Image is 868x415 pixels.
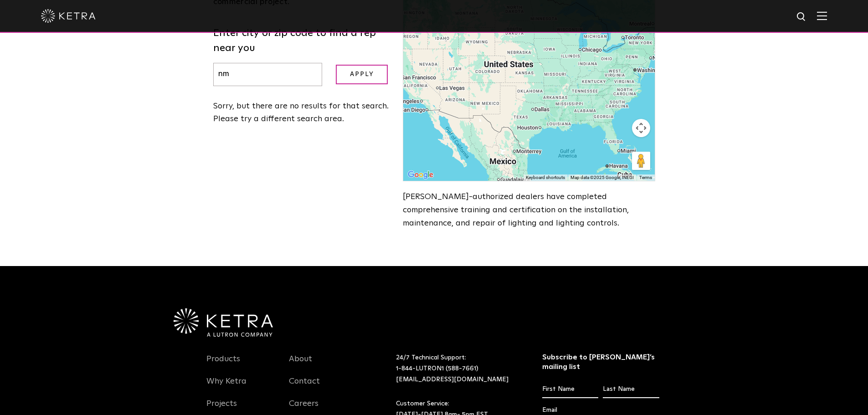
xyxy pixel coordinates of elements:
[632,119,650,137] button: Map camera controls
[41,9,96,23] img: ketra-logo-2019-white
[336,65,388,84] input: Apply
[603,381,659,398] input: Last Name
[542,381,598,398] input: First Name
[213,100,390,126] div: Sorry, but there are no results for that search. Please try a different search area.
[570,175,634,180] span: Map data ©2025 Google, INEGI
[206,354,240,375] a: Products
[289,354,312,375] a: About
[174,308,273,337] img: Ketra-aLutronCo_White_RGB
[542,353,659,372] h3: Subscribe to [PERSON_NAME]’s mailing list
[406,169,436,181] a: Open this area in Google Maps (opens a new window)
[796,11,807,23] img: search icon
[289,376,320,397] a: Contact
[396,353,519,385] p: 24/7 Technical Support:
[206,376,247,397] a: Why Ketra
[213,26,390,56] label: Enter city or zip code to find a rep near you
[403,190,655,230] p: [PERSON_NAME]-authorized dealers have completed comprehensive training and certification on the i...
[213,63,323,86] input: Enter city or zip code
[396,365,478,372] a: 1-844-LUTRON1 (588-7661)
[526,174,565,181] button: Keyboard shortcuts
[406,169,436,181] img: Google
[817,11,827,20] img: Hamburger%20Nav.svg
[632,152,650,170] button: Drag Pegman onto the map to open Street View
[639,175,652,180] a: Terms (opens in new tab)
[396,376,508,383] a: [EMAIL_ADDRESS][DOMAIN_NAME]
